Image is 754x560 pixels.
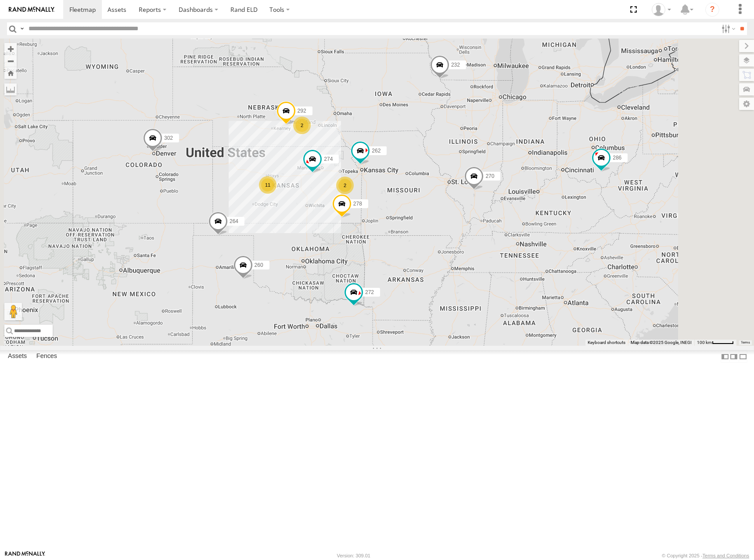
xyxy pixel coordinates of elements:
[705,3,719,17] i: ?
[336,177,354,194] div: 2
[255,262,263,268] span: 260
[613,155,621,161] span: 286
[721,350,729,363] label: Dock Summary Table to the Left
[703,553,749,558] a: Terms and Conditions
[739,350,747,363] label: Hide Summary Table
[4,55,17,67] button: Zoom out
[631,340,692,345] span: Map data ©2025 Google, INEGI
[164,135,173,141] span: 302
[9,7,54,13] img: rand-logo.svg
[4,43,17,55] button: Zoom in
[451,61,460,67] span: 232
[372,147,381,153] span: 262
[694,340,736,346] button: Map Scale: 100 km per 46 pixels
[485,173,494,179] span: 270
[662,553,749,558] div: © Copyright 2025 -
[337,553,370,558] div: Version: 309.01
[4,351,31,363] label: Assets
[739,98,754,110] label: Map Settings
[741,340,750,344] a: Terms (opens in new tab)
[588,340,625,346] button: Keyboard shortcuts
[4,303,22,320] button: Drag Pegman onto the map to open Street View
[4,67,17,79] button: Zoom Home
[4,83,17,96] label: Measure
[293,117,311,134] div: 2
[18,22,25,35] label: Search Query
[230,218,238,224] span: 264
[649,3,674,16] div: Shane Miller
[353,201,362,207] span: 278
[729,350,738,363] label: Dock Summary Table to the Right
[365,289,374,295] span: 272
[5,551,45,560] a: Visit our Website
[718,22,737,35] label: Search Filter Options
[697,340,712,345] span: 100 km
[298,107,306,113] span: 292
[32,351,61,363] label: Fences
[324,156,333,162] span: 274
[259,176,276,194] div: 11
